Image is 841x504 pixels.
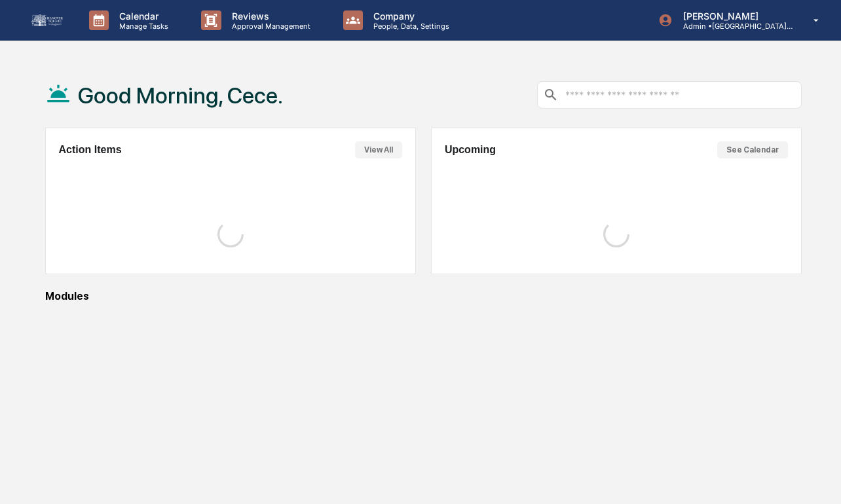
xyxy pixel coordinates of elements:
[109,10,175,22] p: Calendar
[363,22,456,31] p: People, Data, Settings
[717,141,788,158] button: See Calendar
[45,290,802,302] div: Modules
[355,141,402,158] button: View All
[78,82,283,109] h1: Good Morning, Cece.
[31,14,63,26] img: logo
[445,144,496,156] h2: Upcoming
[221,10,317,22] p: Reviews
[109,22,175,31] p: Manage Tasks
[673,10,794,22] p: [PERSON_NAME]
[221,22,317,31] p: Approval Management
[59,144,122,156] h2: Action Items
[363,10,456,22] p: Company
[673,22,794,31] p: Admin • [GEOGRAPHIC_DATA] Wealth Advisors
